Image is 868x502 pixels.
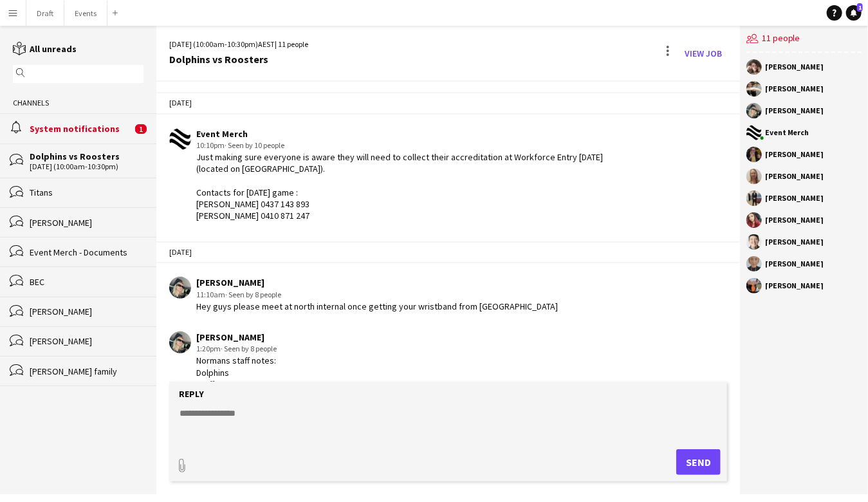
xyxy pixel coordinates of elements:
[765,172,824,180] div: [PERSON_NAME]
[30,217,143,228] div: [PERSON_NAME]
[765,107,824,115] div: [PERSON_NAME]
[156,241,740,263] div: [DATE]
[765,260,824,268] div: [PERSON_NAME]
[196,140,636,151] div: 10:10pm
[156,92,740,114] div: [DATE]
[765,216,824,224] div: [PERSON_NAME]
[225,140,284,150] span: · Seen by 10 people
[196,331,551,343] div: [PERSON_NAME]
[30,246,143,258] div: Event Merch - Documents
[30,276,143,288] div: BEC
[135,124,147,134] span: 1
[765,85,824,93] div: [PERSON_NAME]
[765,238,824,246] div: [PERSON_NAME]
[196,343,551,355] div: 1:20pm
[746,26,862,53] div: 11 people
[857,3,863,12] span: 1
[765,151,824,158] div: [PERSON_NAME]
[179,388,204,400] label: Reply
[196,301,558,312] div: Hey guys please meet at north internal once getting your wristband from [GEOGRAPHIC_DATA]
[196,289,558,301] div: 11:10am
[196,277,558,288] div: [PERSON_NAME]
[765,129,809,136] div: Event Merch
[169,53,308,65] div: Dolphins vs Roosters
[676,449,721,475] button: Send
[30,335,143,347] div: [PERSON_NAME]
[196,128,636,140] div: Event Merch
[30,162,143,171] div: [DATE] (10:00am-10:30pm)
[30,306,143,317] div: [PERSON_NAME]
[225,290,281,299] span: · Seen by 8 people
[64,1,107,26] button: Events
[169,39,308,50] div: [DATE] (10:00am-10:30pm) | 11 people
[765,63,824,71] div: [PERSON_NAME]
[30,366,143,377] div: [PERSON_NAME] family
[13,43,77,55] a: All unreads
[765,282,824,290] div: [PERSON_NAME]
[196,151,636,221] div: Just making sure everyone is aware they will need to collect their accreditation at Workforce Ent...
[221,344,277,353] span: · Seen by 8 people
[30,187,143,198] div: Titans
[26,1,64,26] button: Draft
[679,43,727,64] a: View Job
[846,5,862,21] a: 1
[30,151,143,162] div: Dolphins vs Roosters
[258,39,275,49] span: AEST
[30,123,132,135] div: System notifications
[765,194,824,202] div: [PERSON_NAME]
